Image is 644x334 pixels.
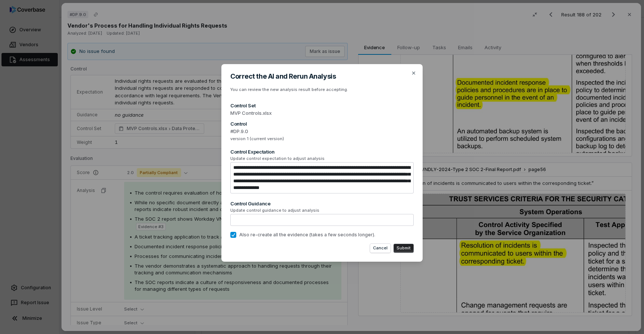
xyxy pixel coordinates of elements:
span: MVP Controls.xlsx [230,110,414,117]
div: Control [230,120,414,127]
span: version 1 (current version) [230,136,414,142]
button: Cancel [370,244,391,253]
div: Control Expectation [230,148,414,155]
span: Update control guidance to adjust analysis [230,208,414,213]
span: Update control expectation to adjust analysis [230,156,414,161]
button: Submit [394,244,414,253]
span: You can review the new analysis result before accepting. [230,87,348,92]
div: Control Guidance [230,200,414,207]
span: Also re-create all the evidence (takes a few seconds longer). [239,232,375,238]
div: Control Set [230,102,414,109]
span: #DP.9.0 [230,128,414,135]
h2: Correct the AI and Rerun Analysis [230,73,414,80]
button: Also re-create all the evidence (takes a few seconds longer). [230,232,236,238]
